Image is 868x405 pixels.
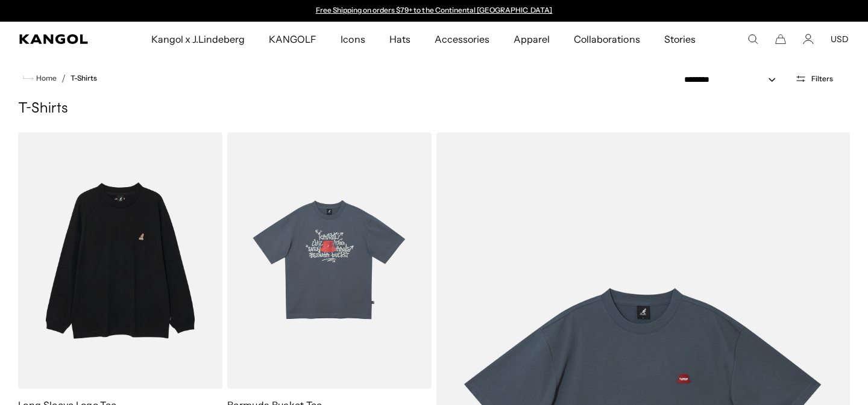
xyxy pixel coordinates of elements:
[514,22,550,57] span: Apparel
[257,22,329,57] a: KANGOLF
[139,22,257,57] a: Kangol x J.Lindeberg
[679,73,788,86] select: Sort by: Featured
[377,22,423,57] a: Hats
[831,34,849,45] button: USD
[310,6,558,16] div: Announcement
[19,34,99,44] a: Kangol
[811,75,833,83] span: Filters
[310,6,558,16] slideshow-component: Announcement bar
[664,22,696,57] span: Stories
[23,73,57,84] a: Home
[310,6,558,16] div: 1 of 2
[747,34,758,45] summary: Search here
[18,132,222,389] img: Long Sleeve Logo Tee
[18,100,850,118] h1: T-Shirts
[151,22,245,57] span: Kangol x J.Lindeberg
[803,34,814,45] a: Account
[562,22,652,57] a: Collaborations
[435,22,489,57] span: Accessories
[269,22,316,57] span: KANGOLF
[574,22,640,57] span: Collaborations
[57,71,66,85] li: /
[34,74,57,82] span: Home
[341,22,365,57] span: Icons
[71,74,97,82] a: T-Shirts
[775,34,786,45] button: Cart
[423,22,502,57] a: Accessories
[502,22,562,57] a: Apparel
[389,22,410,57] span: Hats
[329,22,377,57] a: Icons
[227,132,432,389] img: Bermuda Bucket Tee
[788,73,840,84] button: Open filters
[316,5,553,14] a: Free Shipping on orders $79+ to the Continental [GEOGRAPHIC_DATA]
[652,22,708,57] a: Stories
